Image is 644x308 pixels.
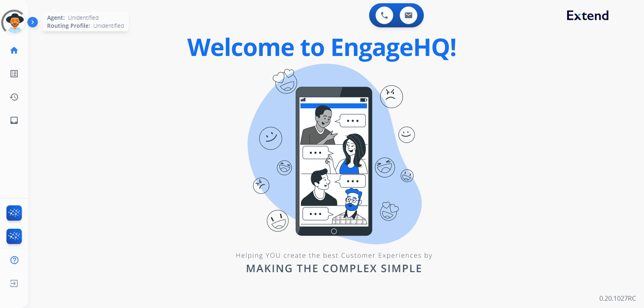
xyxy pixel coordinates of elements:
[47,22,90,30] span: Routing Profile:
[9,69,19,79] mat-icon: list_alt
[93,22,124,30] span: Unidentified
[9,92,19,102] mat-icon: history
[9,45,19,55] mat-icon: home
[68,14,99,22] span: Unidentified
[599,294,636,303] p: 0.20.1027RC
[47,14,65,22] span: Agent:
[9,116,19,125] mat-icon: inbox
